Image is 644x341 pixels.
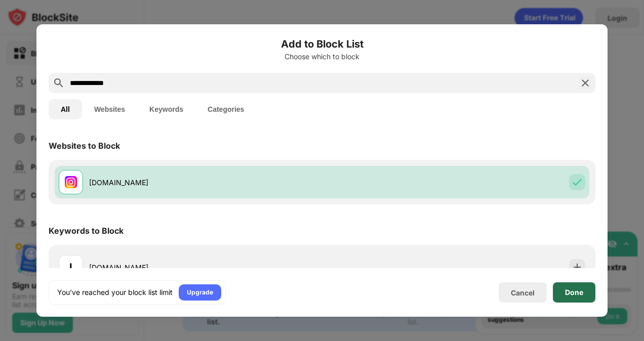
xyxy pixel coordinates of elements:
[69,260,72,275] div: I
[49,53,595,61] div: Choose which to block
[65,176,77,188] img: favicons
[137,99,195,119] button: Keywords
[579,77,591,89] img: search-close
[187,287,213,297] div: Upgrade
[53,77,65,89] img: search.svg
[49,226,124,236] div: Keywords to Block
[195,99,256,119] button: Categories
[49,36,595,52] h6: Add to Block List
[511,288,535,297] div: Cancel
[89,262,322,273] div: [DOMAIN_NAME]
[89,177,322,188] div: [DOMAIN_NAME]
[565,288,583,296] div: Done
[82,99,137,119] button: Websites
[49,99,82,119] button: All
[57,287,173,297] div: You’ve reached your block list limit
[49,141,120,151] div: Websites to Block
